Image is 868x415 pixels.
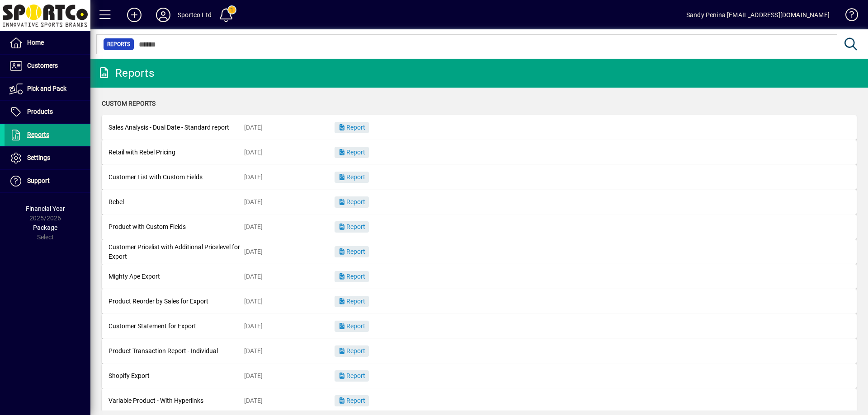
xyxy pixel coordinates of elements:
button: Report [335,172,369,183]
span: Support [27,177,50,184]
span: Settings [27,154,50,161]
div: [DATE] [244,272,335,281]
div: Rebel [108,197,244,207]
button: Report [335,395,369,406]
span: Report [338,372,365,379]
a: Customers [5,55,90,77]
div: [DATE] [244,148,335,157]
div: Shopify Export [108,371,244,381]
span: Report [338,124,365,131]
div: Customer Pricelist with Additional Pricelevel for Export [108,242,244,261]
button: Report [335,221,369,233]
div: Reports [97,66,154,80]
div: [DATE] [244,222,335,232]
div: Customer Statement for Export [108,322,244,331]
span: Report [338,149,365,156]
span: Financial Year [26,205,65,212]
a: Settings [5,147,90,169]
a: Support [5,170,90,192]
span: Reports [107,40,130,49]
a: Home [5,32,90,54]
div: [DATE] [244,396,335,406]
div: [DATE] [244,173,335,182]
span: Report [338,298,365,305]
span: Report [338,322,365,330]
div: [DATE] [244,346,335,356]
a: Knowledge Base [839,2,857,31]
span: Home [27,39,44,46]
div: Variable Product - With Hyperlinks [108,396,244,406]
div: Product Transaction Report - Individual [108,346,244,356]
span: Customers [27,62,58,69]
a: Products [5,101,90,123]
span: Custom Reports [102,100,156,107]
div: [DATE] [244,197,335,207]
button: Report [335,321,369,332]
span: Report [338,347,365,354]
div: [DATE] [244,123,335,132]
span: Products [27,108,53,115]
div: Sportco Ltd [178,8,212,22]
span: Report [338,397,365,404]
div: Product with Custom Fields [108,222,244,232]
button: Report [335,370,369,382]
span: Report [338,273,365,280]
button: Report [335,122,369,133]
div: Product Reorder by Sales for Export [108,297,244,306]
span: Report [338,248,365,255]
div: [DATE] [244,371,335,381]
div: Sandy Penina [EMAIL_ADDRESS][DOMAIN_NAME] [686,8,830,22]
div: Mighty Ape Export [108,272,244,281]
button: Report [335,296,369,307]
span: Package [33,224,57,231]
div: Customer List with Custom Fields [108,173,244,182]
span: Pick and Pack [27,85,66,92]
span: Reports [27,131,49,138]
button: Add [120,7,149,23]
button: Report [335,196,369,208]
div: [DATE] [244,322,335,331]
button: Report [335,271,369,282]
button: Report [335,147,369,158]
span: Report [338,223,365,230]
div: [DATE] [244,297,335,306]
div: Sales Analysis - Dual Date - Standard report [108,123,244,132]
span: Report [338,198,365,205]
div: [DATE] [244,247,335,256]
button: Report [335,246,369,257]
div: Retail with Rebel Pricing [108,148,244,157]
button: Profile [149,7,178,23]
a: Pick and Pack [5,78,90,100]
span: Report [338,173,365,181]
button: Report [335,345,369,357]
